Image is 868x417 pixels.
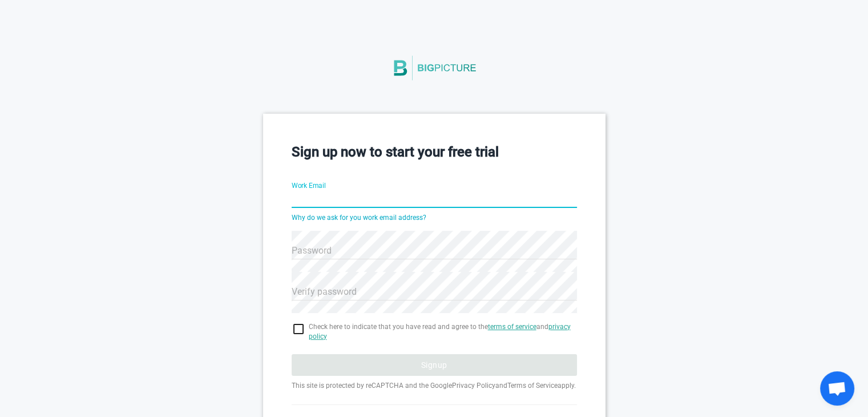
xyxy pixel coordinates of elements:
[820,371,854,406] a: Open chat
[309,323,571,340] a: privacy policy
[488,323,536,331] a: terms of service
[292,380,577,391] p: This site is protected by reCAPTCHA and the Google and apply.
[292,142,577,162] h3: Sign up now to start your free trial
[452,382,495,390] a: Privacy Policy
[507,382,558,390] a: Terms of Service
[309,322,577,342] span: Check here to indicate that you have read and agree to the and
[292,214,426,222] a: Why do we ask for you work email address?
[391,44,477,92] img: BigPicture
[292,354,577,376] button: Signup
